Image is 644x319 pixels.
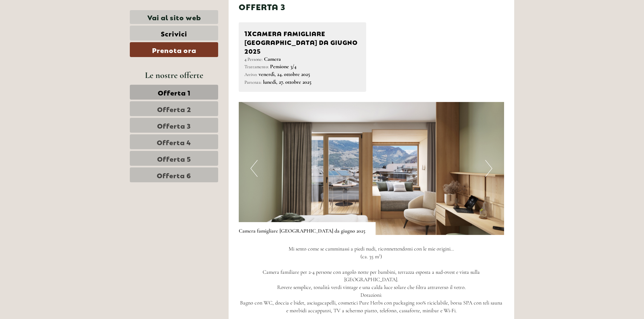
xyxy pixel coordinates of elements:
[157,121,191,130] span: Offerta 3
[130,10,218,24] a: Vai al sito web
[157,170,191,180] span: Offerta 6
[239,245,504,315] p: Mi sento come se camminassi a piedi nudi, riconnettendomi con le mie origini… (ca. 35 m²) Camera ...
[239,102,504,235] img: image
[130,69,218,81] div: Le nostre offerte
[157,154,191,163] span: Offerta 5
[244,28,252,37] b: 1x
[259,71,310,78] b: venerdì, 24. ottobre 2025
[130,26,218,41] a: Scrivici
[251,160,258,177] button: Previous
[226,175,266,190] button: Invia
[485,160,492,177] button: Next
[244,56,263,62] small: 4 Persone:
[10,20,90,25] div: [GEOGRAPHIC_DATA]
[244,79,262,85] small: Partenza:
[239,222,376,235] div: Camera famigliare [GEOGRAPHIC_DATA] da giugno 2025
[158,87,191,97] span: Offerta 1
[157,104,191,113] span: Offerta 2
[10,33,90,37] small: 13:31
[244,28,361,55] div: Camera famigliare [GEOGRAPHIC_DATA] da giugno 2025
[270,63,296,70] b: Pensione 3/4
[5,18,93,39] div: Buon giorno, come possiamo aiutarla?
[239,1,285,12] div: Offerta 3
[119,5,146,17] div: lunedì
[263,79,312,85] b: lunedì, 27. ottobre 2025
[264,56,281,62] b: Camera
[244,64,269,70] small: Trattamento:
[157,137,191,147] span: Offerta 4
[130,42,218,57] a: Prenota ora
[244,72,257,77] small: Arrivo:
